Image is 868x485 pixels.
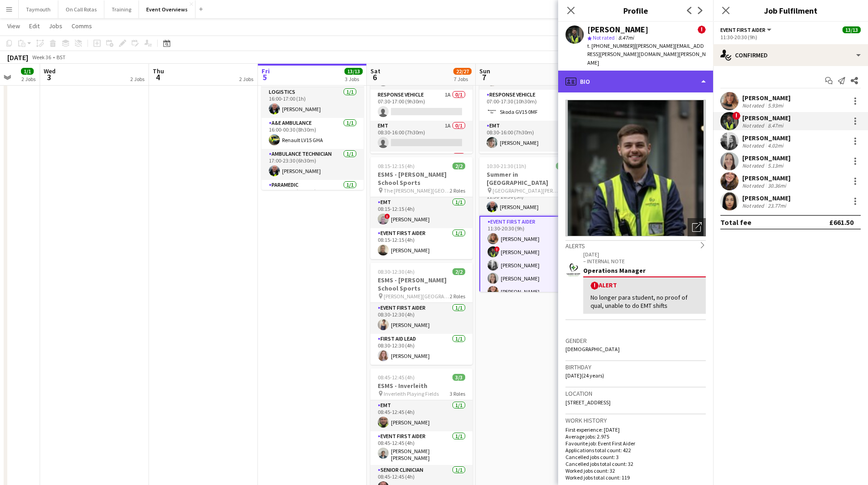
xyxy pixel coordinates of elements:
app-card-role: Response Vehicle1/107:00-17:30 (10h30m)Skoda GV15 0MF [479,90,581,121]
div: Open photos pop-in [688,218,706,236]
span: ! [698,26,706,34]
app-job-card: 07:00-17:30 (10h30m)5/5Central Scotland Highland Pony Club Summer Show [GEOGRAPHIC_DATA], [GEOGRA... [479,19,581,153]
span: ! [591,281,599,290]
app-card-role: A&E Ambulance1/116:00-00:30 (8h30m)Renault LV15 GHA [262,118,364,149]
div: [DATE] [7,53,28,62]
span: 3 Roles [450,390,465,397]
div: Not rated [742,102,766,109]
span: 2 Roles [450,187,465,194]
div: Alerts [565,240,706,250]
div: £661.50 [829,218,853,227]
span: 6 [369,72,380,82]
p: – INTERNAL NOTE [583,258,706,265]
button: On Call Rotas [58,0,104,18]
app-card-role: Event First Aider1/108:15-12:15 (4h)[PERSON_NAME] [370,228,473,259]
button: Taymouth [19,0,58,18]
a: Comms [68,20,96,32]
span: [DEMOGRAPHIC_DATA] [565,346,620,352]
app-card-role: Logistics1/116:00-17:00 (1h)[PERSON_NAME] [262,87,364,118]
span: 08:15-12:15 (4h) [378,163,415,169]
h3: Gender [565,337,706,345]
h3: Profile [558,5,713,16]
div: 5.13mi [766,162,785,169]
span: View [7,22,20,30]
div: Not rated [742,202,766,209]
div: 2 Jobs [239,76,253,82]
h3: Summer in [GEOGRAPHIC_DATA] [479,170,581,187]
span: ! [385,214,390,219]
div: 2 Jobs [21,76,36,82]
h3: ESMS - [PERSON_NAME] School Sports [370,276,473,292]
h3: ESMS - [PERSON_NAME] School Sports [370,170,473,187]
span: Comms [72,22,92,30]
app-card-role: EMT1/108:15-12:15 (4h)![PERSON_NAME] [370,197,473,228]
h3: Work history [565,416,706,424]
span: 8.47mi [616,34,636,41]
img: Crew avatar or photo [565,100,706,236]
div: [PERSON_NAME] [742,194,791,202]
div: 11:30-20:30 (9h) [720,34,861,41]
app-card-role: Ambulance Technician1/117:00-23:30 (6h30m)[PERSON_NAME] [262,149,364,180]
div: 2 Jobs [130,76,144,82]
span: Fri [262,67,270,75]
span: Week 36 [30,54,53,61]
a: View [4,20,24,32]
span: 2 Roles [450,293,465,300]
span: 13/13 [842,26,861,33]
app-job-card: 08:30-12:30 (4h)2/2ESMS - [PERSON_NAME] School Sports [PERSON_NAME][GEOGRAPHIC_DATA]2 RolesEvent ... [370,263,473,365]
a: Edit [26,20,43,32]
span: 08:30-12:30 (4h) [378,268,415,275]
span: Sat [370,67,380,75]
span: 13/13 [344,68,363,75]
div: No longer para student, no proof of qual, unable to do EMT shifts [591,293,699,310]
div: 07:30-17:00 (9h30m)0/5CANCELLED - Dumfriesshire Pony Club - Events [GEOGRAPHIC_DATA] Raehills, [P... [370,19,473,153]
a: Jobs [45,20,66,32]
div: Total fee [720,218,751,227]
app-card-role: Event First Aider1/108:30-12:30 (4h)[PERSON_NAME] [370,303,473,334]
div: Not rated [742,182,766,189]
app-card-role: Event First Aider1/108:45-12:45 (4h)[PERSON_NAME] [PERSON_NAME] [370,431,473,465]
span: 1/1 [21,68,34,75]
app-card-role: Ambulance Technician1/111:30-20:30 (9h)[PERSON_NAME] [479,185,581,216]
span: Sun [479,67,490,75]
span: [GEOGRAPHIC_DATA][PERSON_NAME], [GEOGRAPHIC_DATA] [493,187,559,194]
div: [PERSON_NAME] [742,174,791,182]
div: Operations Manager [583,266,706,275]
app-card-role: Event First Aider6/611:30-20:30 (9h)[PERSON_NAME]![PERSON_NAME][PERSON_NAME][PERSON_NAME][PERSON_... [479,216,581,315]
app-card-role: EMT1/108:45-12:45 (4h)[PERSON_NAME] [370,400,473,431]
app-card-role: Paramedic0/1 [370,152,473,183]
h3: ESMS - Inverleith [370,382,473,390]
span: 3/3 [452,374,465,381]
span: | [PERSON_NAME][EMAIL_ADDRESS][PERSON_NAME][DOMAIN_NAME][PERSON_NAME] [587,42,706,66]
div: 4.02mi [766,142,785,149]
div: 3 Jobs [345,76,362,82]
div: [PERSON_NAME] [742,154,791,162]
span: 13/13 [556,163,574,169]
span: Thu [153,67,164,75]
app-card-role: Paramedic1/1 [479,152,581,183]
app-job-card: 08:15-12:15 (4h)2/2ESMS - [PERSON_NAME] School Sports The [PERSON_NAME][GEOGRAPHIC_DATA]2 RolesEM... [370,157,473,259]
p: Worked jobs count: 32 [565,467,706,474]
div: 23.77mi [766,202,788,209]
span: 5 [260,72,270,82]
app-job-card: 10:30-21:30 (11h)13/13Summer in [GEOGRAPHIC_DATA] [GEOGRAPHIC_DATA][PERSON_NAME], [GEOGRAPHIC_DAT... [479,157,581,292]
span: Wed [44,67,56,75]
span: The [PERSON_NAME][GEOGRAPHIC_DATA] [384,187,450,194]
div: Not rated [742,142,766,149]
span: 2/2 [452,163,465,169]
app-job-card: 16:00-00:30 (8h30m) (Sat)13/13Ibiza Orchestra Experience [GEOGRAPHIC_DATA][PERSON_NAME], [GEOGRAP... [262,55,364,190]
span: 7 [478,72,490,82]
span: Event First Aider [720,26,765,33]
div: [PERSON_NAME] [742,134,791,142]
span: 3 [42,72,56,82]
p: Cancelled jobs total count: 32 [565,460,706,467]
div: Not rated [742,122,766,129]
span: 10:30-21:30 (11h) [487,163,526,169]
p: Worked jobs total count: 119 [565,474,706,481]
h3: Job Fulfilment [713,5,868,16]
div: [PERSON_NAME] [742,94,791,102]
span: 08:45-12:45 (4h) [378,374,415,381]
